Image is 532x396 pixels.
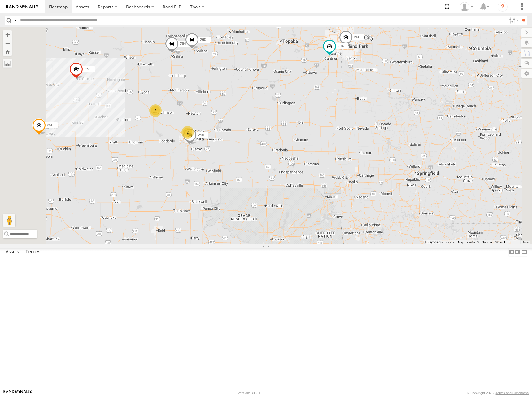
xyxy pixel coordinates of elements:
[458,2,476,11] div: Shane Miller
[200,37,206,42] span: 260
[467,391,529,395] div: © Copyright 2025 -
[3,214,15,227] button: Drag Pegman onto the map to open Street View
[198,133,204,137] span: 296
[47,123,53,127] span: 256
[3,30,12,39] button: Zoom in
[3,47,12,56] button: Zoom Home
[149,104,162,117] div: 2
[498,2,508,12] i: ?
[507,16,520,25] label: Search Filter Options
[13,16,18,25] label: Search Query
[180,41,186,46] span: 264
[458,240,492,244] span: Map data ©2025 Google
[521,69,532,78] label: Map Settings
[238,391,261,395] div: Version: 306.00
[495,240,504,244] span: 20 km
[496,391,529,395] a: Terms and Conditions
[2,248,22,257] label: Assets
[23,248,43,257] label: Fences
[508,248,515,257] label: Dock Summary Table to the Left
[3,39,12,47] button: Zoom out
[84,67,90,71] span: 268
[3,390,32,396] a: Visit our Website
[6,5,38,9] img: rand-logo.svg
[515,248,521,257] label: Dock Summary Table to the Right
[354,35,360,39] span: 266
[428,240,454,244] button: Keyboard shortcuts
[494,240,520,244] button: Map Scale: 20 km per 40 pixels
[521,248,527,257] label: Hide Summary Table
[3,59,12,68] label: Measure
[523,241,529,243] a: Terms (opens in new tab)
[338,44,344,48] span: 294
[181,126,194,139] div: 2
